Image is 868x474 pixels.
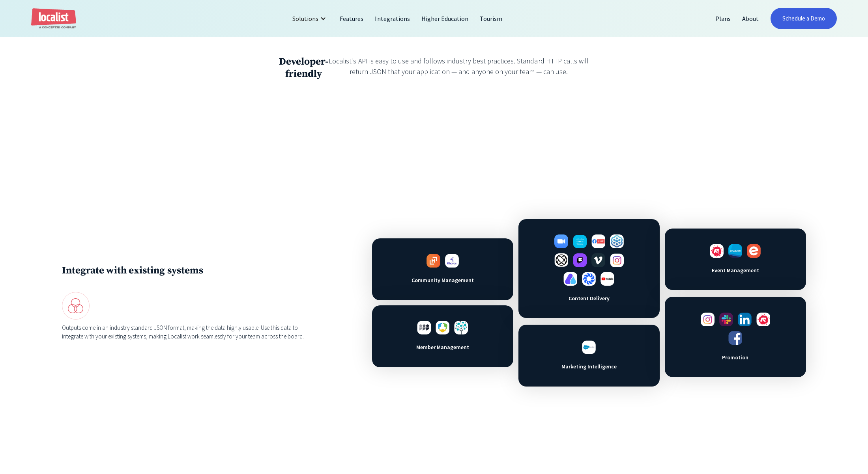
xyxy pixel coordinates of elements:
h3: Community Management [401,276,484,284]
div: Outputs come in an industry standard JSON format, making the data highly usable. Use this data to... [62,323,310,341]
a: Schedule a Demo [771,8,837,29]
a: Plans [710,9,737,28]
a: Higher Education [416,9,474,28]
div: Solutions [286,9,334,28]
h3: Developer-friendly [279,56,328,80]
a: home [31,8,76,29]
h3: Promotion [694,353,777,362]
h3: Marketing Intelligence [548,362,630,371]
h3: Integrate with existing systems [62,264,310,277]
div: Localist's API is easy to use and follows industry best practices. Standard HTTP calls will retur... [328,56,589,77]
a: Tourism [474,9,508,28]
h3: Member Management [401,343,484,351]
a: Integrations [369,9,415,28]
a: About [737,9,765,28]
div: Solutions [292,14,318,23]
h3: Content Delivery [548,294,630,303]
a: Features [334,9,369,28]
h3: Event Management [694,266,777,275]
